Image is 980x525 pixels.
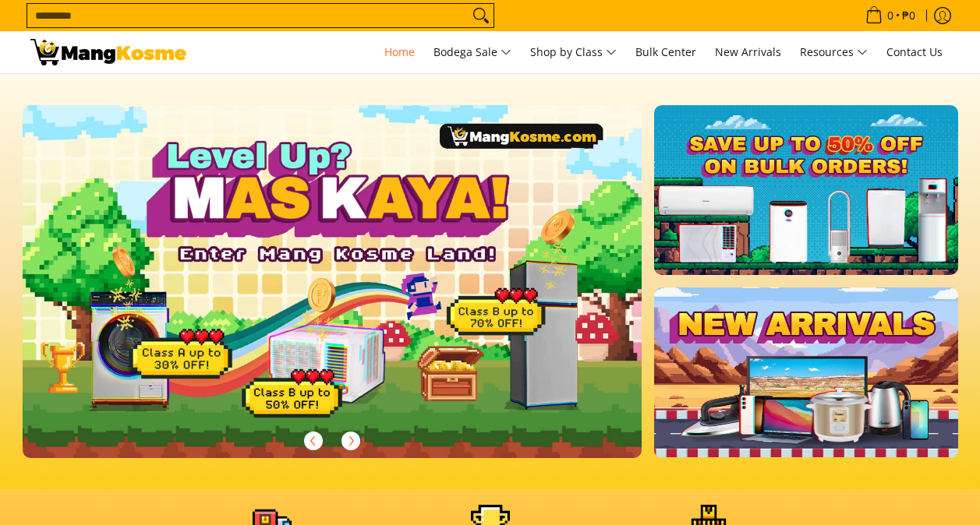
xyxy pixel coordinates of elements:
[715,44,781,59] span: New Arrivals
[469,4,494,27] button: Search
[202,31,950,73] nav: Main Menu
[885,10,896,21] span: 0
[530,43,617,62] span: Shop by Class
[377,31,423,73] a: Home
[879,31,950,73] a: Contact Us
[900,10,918,21] span: ₱0
[800,43,868,62] span: Resources
[886,44,943,59] span: Contact Us
[522,31,624,73] a: Shop by Class
[426,31,519,73] a: Bodega Sale
[707,31,789,73] a: New Arrivals
[23,105,642,458] img: Gaming desktop banner
[30,39,186,65] img: Mang Kosme: Your Home Appliances Warehouse Sale Partner!
[296,424,331,458] button: Previous
[433,43,511,62] span: Bodega Sale
[792,31,876,73] a: Resources
[384,44,415,59] span: Home
[635,44,696,59] span: Bulk Center
[628,31,704,73] a: Bulk Center
[334,424,368,458] button: Next
[861,7,920,24] span: •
